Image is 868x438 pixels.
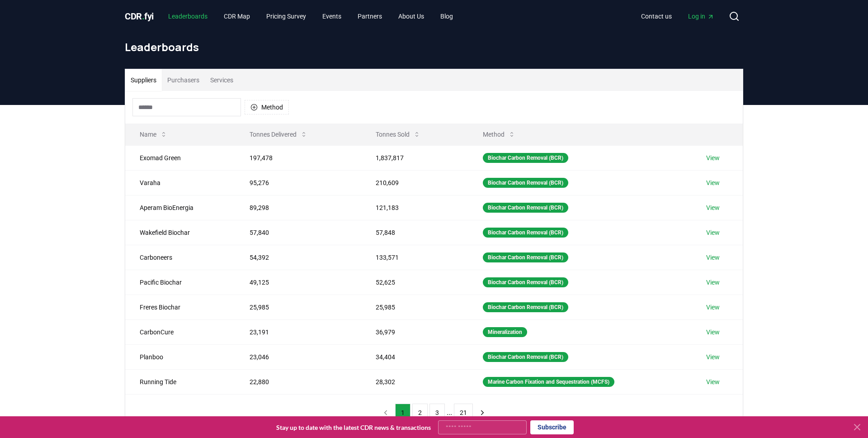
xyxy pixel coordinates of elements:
a: View [706,178,720,187]
td: 54,392 [235,245,361,270]
button: next page [475,404,490,422]
div: Mineralization [483,327,527,337]
nav: Main [634,8,722,24]
a: CDR.fyi [125,10,154,23]
div: Biochar Carbon Removal (BCR) [483,352,568,362]
td: 23,191 [235,319,361,344]
a: View [706,253,720,262]
div: Biochar Carbon Removal (BCR) [483,252,568,262]
button: 1 [395,404,410,422]
td: Varaha [125,170,235,195]
a: Blog [433,8,460,24]
td: 25,985 [361,295,468,319]
span: CDR fyi [125,11,154,22]
td: Planboo [125,344,235,369]
a: View [706,328,720,337]
a: Contact us [634,8,679,24]
a: View [706,377,720,386]
a: View [706,228,720,237]
button: Tonnes Delivered [242,125,315,143]
button: Method [476,125,523,143]
a: View [706,352,720,362]
div: Biochar Carbon Removal (BCR) [483,302,568,312]
a: CDR Map [217,8,257,24]
button: Method [245,100,289,114]
button: 2 [412,404,428,422]
td: 25,985 [235,295,361,319]
td: Wakefield Biochar [125,220,235,245]
div: Biochar Carbon Removal (BCR) [483,178,568,188]
td: CarbonCure [125,319,235,344]
td: 28,302 [361,369,468,394]
a: View [706,303,720,312]
td: 36,979 [361,319,468,344]
td: 95,276 [235,170,361,195]
td: Running Tide [125,369,235,394]
td: 23,046 [235,344,361,369]
td: 49,125 [235,270,361,295]
td: Pacific Biochar [125,270,235,295]
td: 133,571 [361,245,468,270]
td: 22,880 [235,369,361,394]
a: View [706,278,720,287]
span: . [142,11,145,22]
td: 197,478 [235,145,361,170]
a: Log in [681,8,722,24]
a: About Us [391,8,431,24]
td: 210,609 [361,170,468,195]
div: Biochar Carbon Removal (BCR) [483,228,568,238]
div: Biochar Carbon Removal (BCR) [483,277,568,287]
button: 3 [429,404,445,422]
a: Events [315,8,349,24]
td: Exomad Green [125,145,235,170]
td: 121,183 [361,195,468,220]
td: Carboneers [125,245,235,270]
div: Biochar Carbon Removal (BCR) [483,203,568,213]
div: Marine Carbon Fixation and Sequestration (MCFS) [483,377,614,387]
td: 52,625 [361,270,468,295]
td: Freres Biochar [125,295,235,319]
button: Suppliers [125,69,162,91]
td: 1,837,817 [361,145,468,170]
td: 34,404 [361,344,468,369]
button: Tonnes Sold [368,125,428,143]
li: ... [447,407,452,418]
td: Aperam BioEnergia [125,195,235,220]
td: 57,848 [361,220,468,245]
h1: Leaderboards [125,40,743,54]
a: Partners [350,8,389,24]
nav: Main [161,8,460,24]
span: Log in [688,12,714,21]
div: Biochar Carbon Removal (BCR) [483,153,568,163]
td: 89,298 [235,195,361,220]
td: 57,840 [235,220,361,245]
a: View [706,153,720,162]
a: View [706,203,720,212]
button: Services [205,69,239,91]
a: Leaderboards [161,8,215,24]
button: 21 [454,404,473,422]
button: Purchasers [162,69,205,91]
a: Pricing Survey [259,8,313,24]
button: Name [132,125,175,143]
